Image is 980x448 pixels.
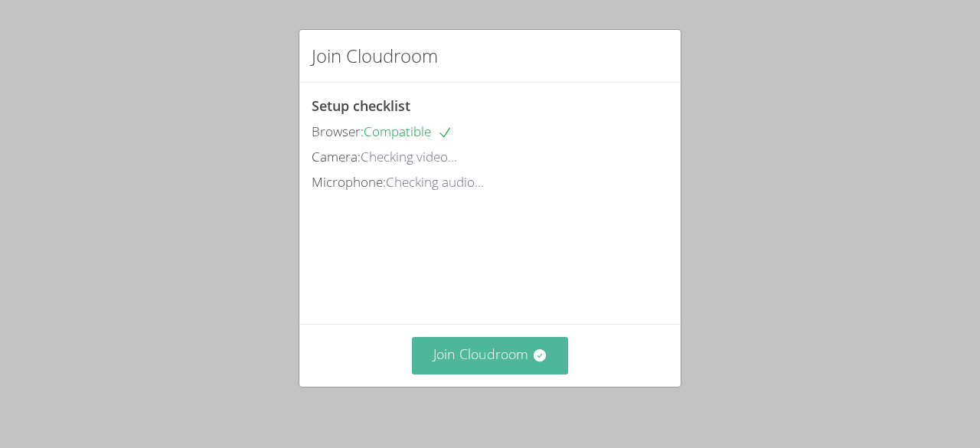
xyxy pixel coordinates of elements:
span: Checking audio... [386,173,484,191]
span: Setup checklist [312,96,410,115]
h2: Join Cloudroom [312,42,438,70]
span: Checking video... [361,148,457,165]
button: Join Cloudroom [412,337,569,374]
span: Microphone: [312,173,386,191]
span: Browser: [312,123,364,140]
span: Compatible [364,123,452,140]
span: Camera: [312,148,361,165]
